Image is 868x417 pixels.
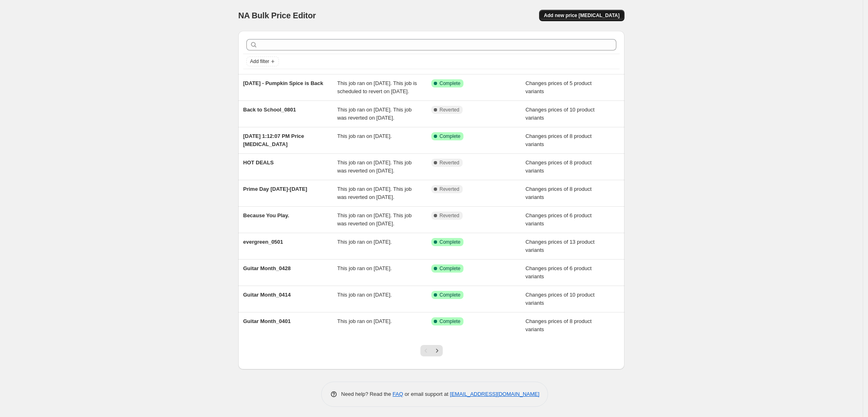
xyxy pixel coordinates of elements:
[341,391,393,397] span: Need help? Read the
[526,265,592,279] span: Changes prices of 6 product variants
[539,10,624,21] button: Add new price [MEDICAL_DATA]
[526,239,595,253] span: Changes prices of 13 product variants
[420,345,443,356] nav: Pagination
[337,107,412,121] span: This job ran on [DATE]. This job was reverted on [DATE].
[526,107,595,121] span: Changes prices of 10 product variants
[439,239,460,245] span: Complete
[337,133,392,139] span: This job ran on [DATE].
[243,80,323,86] span: [DATE] - Pumpkin Spice is Back
[544,12,620,19] span: Add new price [MEDICAL_DATA]
[337,159,412,174] span: This job ran on [DATE]. This job was reverted on [DATE].
[439,292,460,298] span: Complete
[243,159,274,166] span: HOT DEALS
[243,265,291,271] span: Guitar Month_0428
[337,265,392,271] span: This job ran on [DATE].
[439,133,460,140] span: Complete
[526,80,592,94] span: Changes prices of 5 product variants
[337,292,392,298] span: This job ran on [DATE].
[243,107,296,113] span: Back to School_0801
[337,186,412,200] span: This job ran on [DATE]. This job was reverted on [DATE].
[439,265,460,272] span: Complete
[250,58,269,65] span: Add filter
[243,186,307,192] span: Prime Day [DATE]-[DATE]
[238,11,316,20] span: NA Bulk Price Editor
[403,391,450,397] span: or email support at
[439,186,459,192] span: Reverted
[526,292,595,306] span: Changes prices of 10 product variants
[439,80,460,87] span: Complete
[431,345,443,356] button: Next
[337,239,392,245] span: This job ran on [DATE].
[439,318,460,325] span: Complete
[450,391,540,397] a: [EMAIL_ADDRESS][DOMAIN_NAME]
[243,292,291,298] span: Guitar Month_0414
[526,212,592,227] span: Changes prices of 6 product variants
[246,57,279,66] button: Add filter
[526,318,592,332] span: Changes prices of 8 product variants
[526,159,592,174] span: Changes prices of 8 product variants
[243,239,283,245] span: evergreen_0501
[526,186,592,200] span: Changes prices of 8 product variants
[337,80,417,94] span: This job ran on [DATE]. This job is scheduled to revert on [DATE].
[337,318,392,324] span: This job ran on [DATE].
[439,159,459,166] span: Reverted
[243,212,289,218] span: Because You Play.
[526,133,592,147] span: Changes prices of 8 product variants
[243,318,291,324] span: Guitar Month_0401
[393,391,403,397] a: FAQ
[439,107,459,113] span: Reverted
[243,133,304,147] span: [DATE] 1:12:07 PM Price [MEDICAL_DATA]
[337,212,412,227] span: This job ran on [DATE]. This job was reverted on [DATE].
[439,212,459,219] span: Reverted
